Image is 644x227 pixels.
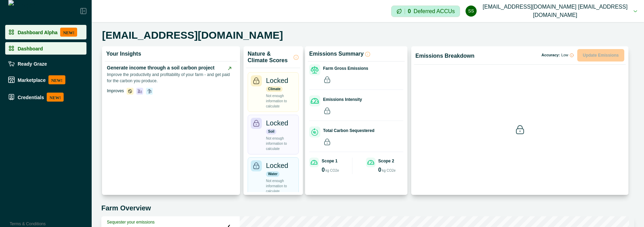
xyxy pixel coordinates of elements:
p: Accuracy: [542,53,574,57]
p: Ready Graze [18,61,47,66]
p: Your Insights [106,50,141,57]
p: Scope 2 [378,158,394,164]
p: Not enough information to calculate [266,93,296,109]
span: water [146,88,153,94]
a: CredentialsNEW! [5,90,86,104]
a: Dashboard [5,42,86,55]
p: Sequester your emissions [107,219,228,225]
p: Total Carbon Sequestered [323,127,374,134]
a: MarketplaceNEW! [5,73,86,87]
p: Farm Gross Emissions [323,65,368,72]
p: Generate income through a soil carbon project [107,64,231,72]
a: Dashboard AlphaNEW! [5,25,86,39]
p: Locked [266,160,288,171]
a: Terms & Conditions [10,221,46,226]
p: Improves [107,88,124,94]
span: climate [127,88,134,94]
p: Locked [266,75,288,86]
p: Soil [266,129,276,134]
p: Scope 1 [322,158,338,164]
h5: Farm Overview [101,204,634,212]
p: Climate [266,86,283,92]
p: Credentials [18,94,44,100]
span: Low [561,53,568,57]
p: NEW! [60,28,77,37]
p: NEW! [47,93,64,102]
p: Marketplace [18,77,46,83]
p: Improve the productivity and profitability of your farm - and get paid for the carbon you produce. [107,72,231,84]
p: Not enough information to calculate [266,178,296,194]
p: Dashboard [18,46,43,51]
p: Water [266,171,279,177]
p: Not enough information to calculate [266,136,296,151]
p: Dashboard Alpha [18,29,57,35]
p: Emissions Summary [309,50,364,57]
p: 0 [408,9,411,14]
p: Deferred ACCUs [414,9,455,14]
p: Nature & Climate Scores [248,50,292,64]
p: 0 [322,167,325,173]
p: Locked [266,118,288,128]
h5: [EMAIL_ADDRESS][DOMAIN_NAME] [102,29,283,41]
p: Emissions Intensity [323,96,362,103]
p: kg CO2e [382,168,395,173]
p: kg CO2e [325,168,339,173]
p: 0 [378,167,381,173]
p: NEW! [48,75,65,84]
button: Update Emissions [577,49,624,62]
span: soil [136,88,143,94]
p: Emissions Breakdown [415,53,475,59]
a: Ready Graze [5,57,86,70]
